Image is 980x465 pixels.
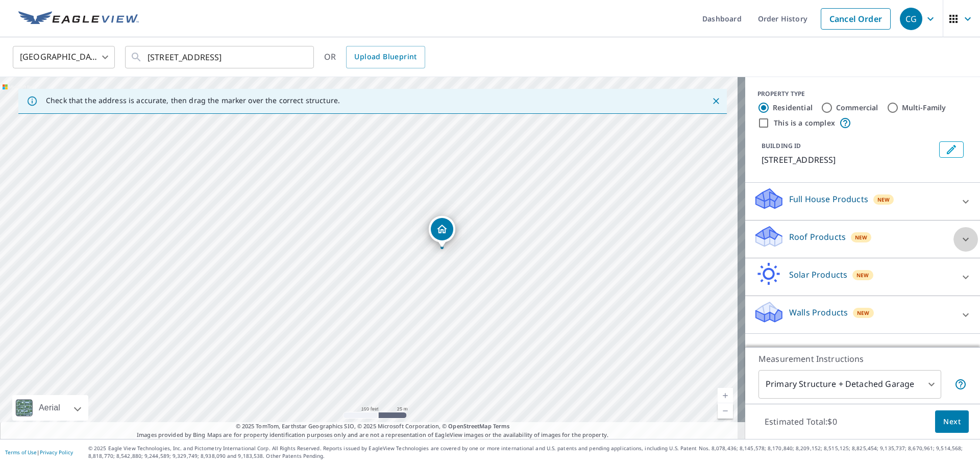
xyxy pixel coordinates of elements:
[756,410,845,433] p: Estimated Total: $0
[354,51,416,63] span: Upload Blueprint
[757,89,968,99] div: PROPERTY TYPE
[821,8,891,30] a: Cancel Order
[753,225,972,254] div: Roof ProductsNew
[36,395,63,421] div: Aerial
[773,103,813,113] label: Residential
[148,43,293,71] input: Search by address or latitude-longitude
[5,449,37,456] a: Terms of Use
[18,11,139,27] img: EV Logo
[789,306,848,319] p: Walls Products
[236,422,510,431] span: © 2025 TomTom, Earthstar Geographics SIO, © 2025 Microsoft Corporation, ©
[5,449,73,455] p: |
[40,449,73,456] a: Privacy Policy
[324,46,425,68] div: OR
[774,118,835,128] label: This is a complex
[493,422,510,430] a: Terms
[900,8,922,30] div: CG
[954,378,967,390] span: Your report will include the primary structure and a detached garage if one exists.
[877,195,890,204] span: New
[789,231,846,243] p: Roof Products
[789,193,868,205] p: Full House Products
[856,271,869,279] span: New
[758,353,967,365] p: Measurement Instructions
[88,445,975,460] p: © 2025 Eagle View Technologies, Inc. and Pictometry International Corp. All Rights Reserved. Repo...
[718,388,733,403] a: Current Level 18, Zoom In
[46,96,340,105] p: Check that the address is accurate, then drag the marker over the correct structure.
[789,268,847,281] p: Solar Products
[753,187,972,216] div: Full House ProductsNew
[935,410,969,433] button: Next
[709,94,723,108] button: Close
[346,46,425,68] a: Upload Blueprint
[429,216,455,248] div: Dropped pin, building 1, Residential property, 217 W Market St Tiffin, OH 44883
[762,154,935,166] p: [STREET_ADDRESS]
[448,422,491,430] a: OpenStreetMap
[836,103,878,113] label: Commercial
[855,233,868,241] span: New
[939,141,964,158] button: Edit building 1
[753,300,972,329] div: Walls ProductsNew
[902,103,946,113] label: Multi-Family
[762,141,801,150] p: BUILDING ID
[718,403,733,419] a: Current Level 18, Zoom Out
[758,370,941,399] div: Primary Structure + Detached Garage
[13,43,115,71] div: [GEOGRAPHIC_DATA]
[943,415,961,428] span: Next
[857,309,870,317] span: New
[12,395,88,421] div: Aerial
[753,262,972,291] div: Solar ProductsNew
